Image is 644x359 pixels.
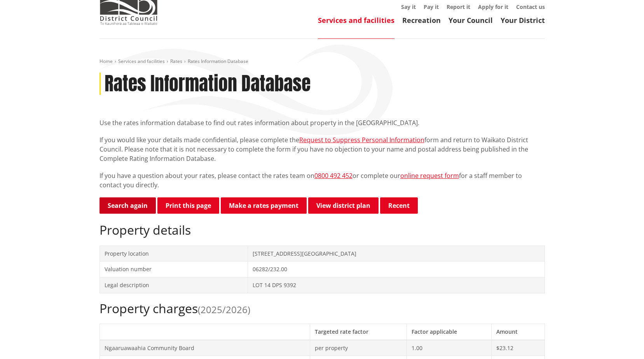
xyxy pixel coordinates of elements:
[402,16,441,25] a: Recreation
[501,16,545,25] a: Your District
[308,197,379,214] a: View district plan
[516,3,545,10] a: Contact us
[380,197,418,214] button: Recent
[99,118,545,127] p: Use the rates information database to find out rates information about property in the [GEOGRAPHI...
[407,324,492,340] th: Factor applicable
[310,324,407,340] th: Targeted rate factor
[99,261,248,277] td: Valuation number
[299,136,424,144] a: Request to Suppress Personal Information
[170,58,182,64] a: Rates
[99,340,310,356] td: Ngaaruawaahia Community Board
[188,58,248,64] span: Rates Information Database
[99,246,248,261] td: Property location
[314,171,353,180] a: 0800 492 452
[99,223,545,237] h2: Property details
[198,303,250,316] span: (2025/2026)
[99,197,156,214] a: Search again
[99,58,545,65] nav: breadcrumb
[401,3,416,10] a: Say it
[221,197,307,214] a: Make a rates payment
[424,3,439,10] a: Pay it
[400,171,459,180] a: online request form
[492,324,545,340] th: Amount
[449,16,493,25] a: Your Council
[105,73,311,95] h1: Rates Information Database
[248,246,545,261] td: [STREET_ADDRESS][GEOGRAPHIC_DATA]
[318,16,394,25] a: Services and facilities
[99,277,248,293] td: Legal description
[99,58,113,64] a: Home
[310,340,407,356] td: per property
[248,261,545,277] td: 06282/232.00
[99,171,545,190] p: If you have a question about your rates, please contact the rates team on or complete our for a s...
[157,197,219,214] button: Print this page
[118,58,165,64] a: Services and facilities
[99,135,545,163] p: If you would like your details made confidential, please complete the form and return to Waikato ...
[447,3,470,10] a: Report it
[407,340,492,356] td: 1.00
[492,340,545,356] td: $23.12
[99,301,545,316] h2: Property charges
[608,326,636,354] iframe: Messenger Launcher
[248,277,545,293] td: LOT 14 DPS 9392
[478,3,508,10] a: Apply for it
